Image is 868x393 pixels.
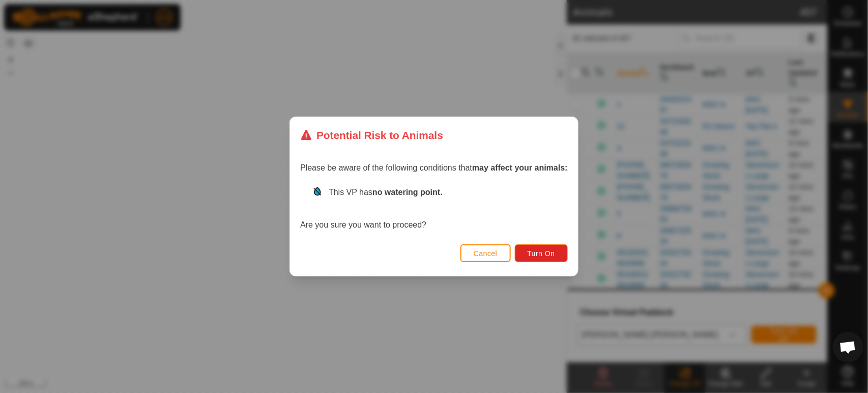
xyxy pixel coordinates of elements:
button: Turn On [515,244,568,262]
button: Cancel [460,244,511,262]
strong: no watering point. [372,188,443,196]
span: This VP has [329,188,443,196]
span: Cancel [474,249,498,258]
span: Turn On [528,249,555,258]
span: Please be aware of the following conditions that [300,163,568,172]
div: Open chat [833,332,863,362]
div: Potential Risk to Animals [300,127,443,143]
strong: may affect your animals: [472,163,568,172]
div: Are you sure you want to proceed? [300,186,568,231]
